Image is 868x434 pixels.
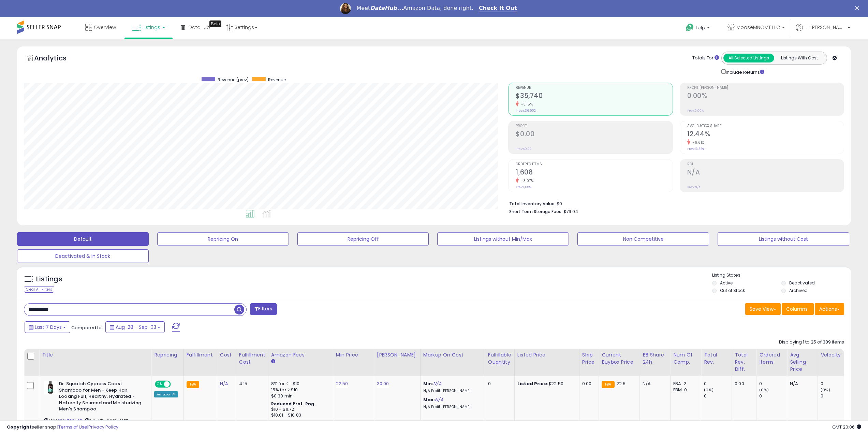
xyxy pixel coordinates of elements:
[602,351,637,366] div: Current Buybox Price
[423,389,480,393] p: N/A Profit [PERSON_NAME]
[789,288,808,293] label: Archived
[250,303,277,315] button: Filters
[687,163,844,166] span: ROI
[336,351,371,359] div: Min Price
[509,201,556,207] b: Total Inventory Value:
[271,387,328,393] div: 15% for > $10
[517,381,574,387] div: $22.50
[687,92,844,101] h2: 0.00%
[71,324,103,331] span: Compared to:
[673,351,698,366] div: Num of Comp.
[687,109,704,113] small: Prev: 0.00%
[692,55,719,61] div: Totals For
[7,424,32,430] strong: Copyright
[35,324,62,331] span: Last 7 Days
[855,6,862,10] div: Close
[423,405,480,409] p: N/A Profit [PERSON_NAME]
[519,102,533,107] small: -3.15%
[221,17,263,38] a: Settings
[488,381,509,387] div: 0
[790,381,812,387] div: N/A
[220,380,228,387] a: N/A
[239,381,263,387] div: 4.15
[271,412,328,418] div: $10.01 - $10.83
[673,381,696,387] div: FBA: 2
[24,286,54,293] div: Clear All Filters
[154,351,181,359] div: Repricing
[745,303,781,315] button: Save View
[271,351,330,359] div: Amazon Fees
[805,24,845,31] span: Hi [PERSON_NAME]
[370,5,403,11] i: DataHub...
[563,208,578,215] span: $79.04
[218,77,249,83] span: Revenue (prev)
[704,387,713,393] small: (0%)
[759,393,787,399] div: 0
[643,381,665,387] div: N/A
[105,321,165,333] button: Aug-28 - Sep-03
[84,418,128,423] span: | SKU: UD-AWJ2-HAFZ
[156,381,164,387] span: ON
[220,351,233,359] div: Cost
[582,351,596,366] div: Ship Price
[271,407,328,412] div: $10 - $11.72
[25,321,70,333] button: Last 7 Days
[696,25,705,31] span: Help
[154,391,178,397] div: Amazon AI
[239,351,265,366] div: Fulfillment Cost
[423,380,433,387] b: Min:
[821,381,848,387] div: 0
[687,185,701,189] small: Prev: N/A
[271,401,316,407] b: Reduced Prof. Rng.
[44,381,57,394] img: 411oaQzDZOS._SL40_.jpg
[821,393,848,399] div: 0
[336,380,348,387] a: 22.50
[127,17,170,38] a: Listings
[687,86,844,90] span: Profit [PERSON_NAME]
[790,351,815,373] div: Avg Selling Price
[297,232,429,246] button: Repricing Off
[143,24,160,31] span: Listings
[58,424,87,430] a: Terms of Use
[786,306,808,312] span: Columns
[821,351,845,359] div: Velocity
[58,418,83,424] a: B06XTQQHBD
[516,86,672,90] span: Revenue
[759,351,784,366] div: Ordered Items
[157,232,289,246] button: Repricing On
[268,77,286,83] span: Revenue
[7,424,118,431] div: seller snap | |
[722,17,790,39] a: MooseMNGMT LLC
[34,53,80,65] h5: Analytics
[420,349,485,376] th: The percentage added to the cost of goods (COGS) that forms the calculator for Min & Max prices.
[377,351,417,359] div: [PERSON_NAME]
[271,393,328,399] div: $0.30 min
[687,130,844,139] h2: 12.44%
[687,124,844,128] span: Avg. Buybox Share
[577,232,709,246] button: Non Competitive
[516,147,532,151] small: Prev: $0.00
[209,20,221,27] div: Tooltip anchor
[42,351,148,359] div: Title
[517,380,548,387] b: Listed Price:
[509,199,839,207] li: $0
[782,303,814,315] button: Columns
[509,209,562,214] b: Short Term Storage Fees:
[516,124,672,128] span: Profit
[488,351,512,366] div: Fulfillable Quantity
[94,24,116,31] span: Overview
[517,351,576,359] div: Listed Price
[789,280,815,286] label: Deactivated
[718,232,849,246] button: Listings without Cost
[189,24,210,31] span: DataHub
[602,381,614,388] small: FBA
[479,5,517,12] a: Check It Out
[735,351,753,373] div: Total Rev. Diff.
[36,275,62,284] h5: Listings
[187,381,199,388] small: FBA
[516,92,672,101] h2: $35,740
[433,380,441,387] a: N/A
[116,324,156,331] span: Aug-28 - Sep-03
[80,17,121,38] a: Overview
[687,168,844,178] h2: N/A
